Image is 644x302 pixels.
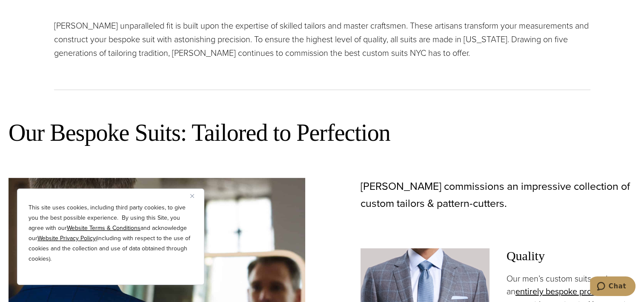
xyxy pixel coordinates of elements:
[515,285,608,298] a: entirely bespoke process
[37,234,96,243] a: Website Privacy Policy
[67,224,140,232] a: Website Terms & Conditions
[507,248,635,264] h3: Quality
[54,19,590,60] p: [PERSON_NAME] unparalleled fit is built upon the expertise of skilled tailors and master craftsme...
[590,276,635,298] iframe: Opens a widget where you can chat to one of our agents
[9,118,635,148] h2: Our Bespoke Suits: Tailored to Perfection
[361,178,636,212] p: [PERSON_NAME] commissions an impressive collection of custom tailors & pattern-cutters.
[190,191,200,201] button: Close
[29,203,193,264] p: This site uses cookies, including third party cookies, to give you the best possible experience. ...
[190,194,194,198] img: Close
